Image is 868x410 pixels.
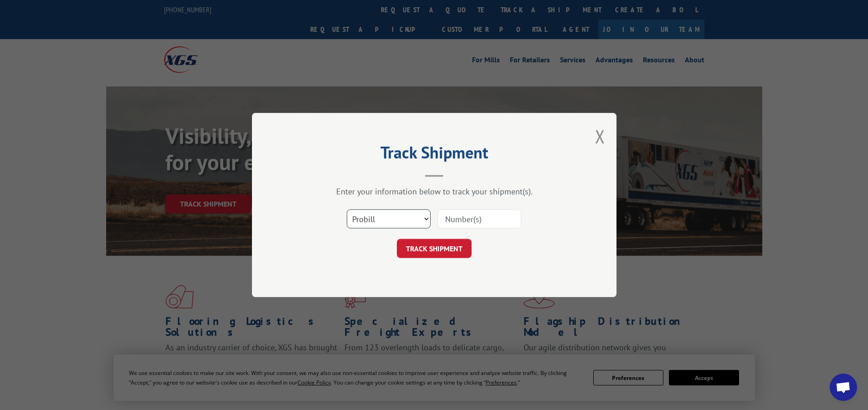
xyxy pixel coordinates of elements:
[830,374,857,401] a: Open chat
[298,186,571,197] div: Enter your information below to track your shipment(s).
[397,239,472,258] button: TRACK SHIPMENT
[595,124,605,148] button: Close modal
[437,209,521,228] input: Number(s)
[298,146,571,163] h2: Track Shipment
